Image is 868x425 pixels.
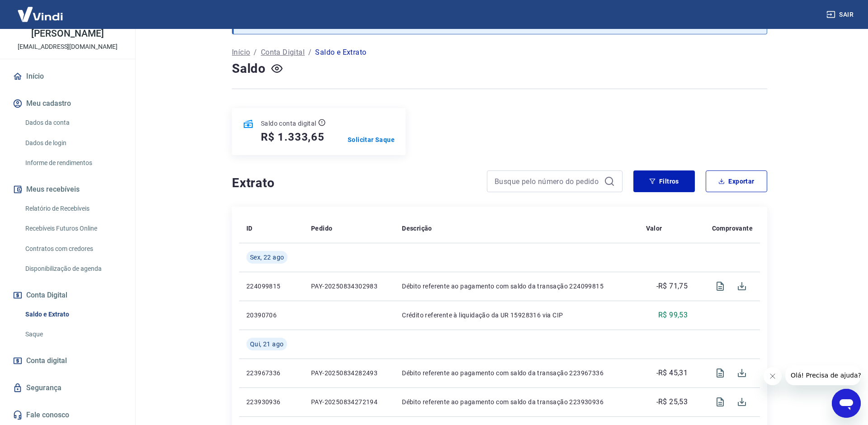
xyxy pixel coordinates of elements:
[11,378,124,398] a: Segurança
[11,285,124,305] button: Conta Digital
[246,282,297,291] p: 224099815
[22,325,124,344] a: Saque
[261,47,305,58] a: Conta Digital
[22,260,124,278] a: Disponibilização de agenda
[712,224,753,233] p: Comprovante
[731,275,753,297] span: Download
[315,47,366,58] p: Saldo e Extrato
[832,389,861,418] iframe: Button to launch messaging window
[246,224,253,233] p: ID
[311,368,387,378] p: PAY-20250834282493
[11,66,124,86] a: Início
[731,391,753,413] span: Download
[11,351,124,371] a: Conta digital
[656,397,688,407] p: -R$ 25,53
[232,47,250,58] a: Início
[246,311,297,320] p: 20390706
[5,6,76,14] span: Olá! Precisa de ajuda?
[22,154,124,172] a: Informe de rendimentos
[311,282,387,291] p: PAY-20250834302983
[709,391,731,413] span: Visualizar
[22,305,124,324] a: Saldo e Extrato
[658,310,688,321] p: R$ 99,53
[11,0,70,28] img: Vindi
[706,170,767,192] button: Exportar
[731,362,753,384] span: Download
[246,397,297,406] p: 223930936
[656,368,688,378] p: -R$ 45,31
[646,224,662,233] p: Valor
[402,397,631,406] p: Débito referente ao pagamento com saldo da transação 223930936
[402,311,631,320] p: Crédito referente à liquidação da UR 15928316 via CIP
[31,29,104,38] p: [PERSON_NAME]
[26,354,67,367] span: Conta digital
[261,119,316,128] p: Saldo conta digital
[402,368,631,378] p: Débito referente ao pagamento com saldo da transação 223967336
[254,47,257,58] p: /
[18,42,118,52] p: [EMAIL_ADDRESS][DOMAIN_NAME]
[250,253,284,262] span: Sex, 22 ago
[22,134,124,152] a: Dados de login
[764,367,782,385] iframe: Close message
[656,281,688,292] p: -R$ 71,75
[311,397,387,406] p: PAY-20250834272194
[348,135,395,144] a: Solicitar Saque
[495,175,600,188] input: Busque pelo número do pedido
[633,170,695,192] button: Filtros
[709,362,731,384] span: Visualizar
[11,179,124,199] button: Meus recebíveis
[785,365,861,385] iframe: Message from company
[11,405,124,425] a: Fale conosco
[402,282,631,291] p: Débito referente ao pagamento com saldo da transação 224099815
[22,240,124,258] a: Contratos com credores
[261,130,325,144] h5: R$ 1.333,65
[246,368,297,378] p: 223967336
[250,340,283,349] span: Qui, 21 ago
[232,60,266,78] h4: Saldo
[22,219,124,238] a: Recebíveis Futuros Online
[709,275,731,297] span: Visualizar
[22,199,124,218] a: Relatório de Recebíveis
[311,224,332,233] p: Pedido
[308,47,311,58] p: /
[825,6,857,23] button: Sair
[232,174,476,192] h4: Extrato
[402,224,432,233] p: Descrição
[11,94,124,113] button: Meu cadastro
[22,113,124,132] a: Dados da conta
